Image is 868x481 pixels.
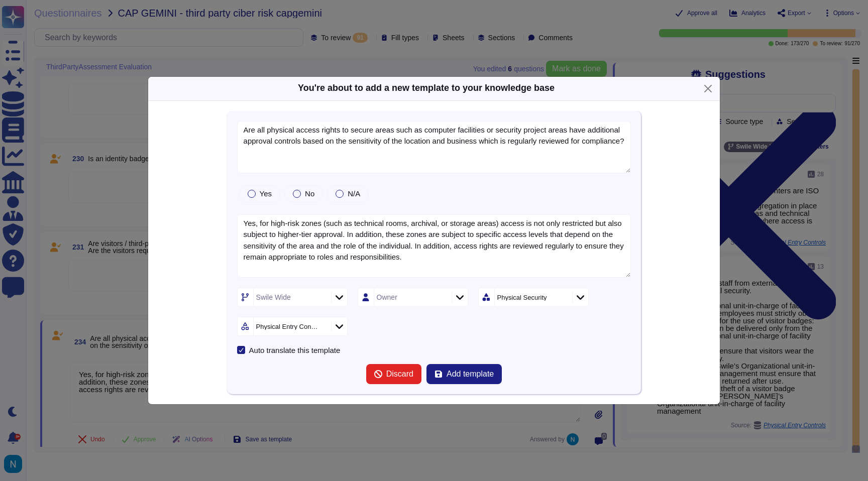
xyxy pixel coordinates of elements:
button: Add template [426,364,502,384]
span: Add template [447,370,494,378]
textarea: Yes, for high-risk zones (such as technical rooms, archival, or storage areas) access is not only... [237,214,631,278]
button: Close [700,81,716,96]
span: Discard [386,370,413,378]
div: Swile Wide [256,294,291,301]
button: Discard [366,364,421,384]
div: Physical Entry Controls [256,323,318,330]
div: Auto translate this template [249,346,341,354]
textarea: Are all physical access rights to secure areas such as computer facilities or security project ar... [237,121,631,173]
span: No [305,189,314,198]
div: Owner [377,294,397,301]
div: Physical Security [497,294,547,301]
span: N/A [348,189,360,198]
span: Yes [260,189,272,198]
b: You're about to add a new template to your knowledge base [298,83,555,93]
